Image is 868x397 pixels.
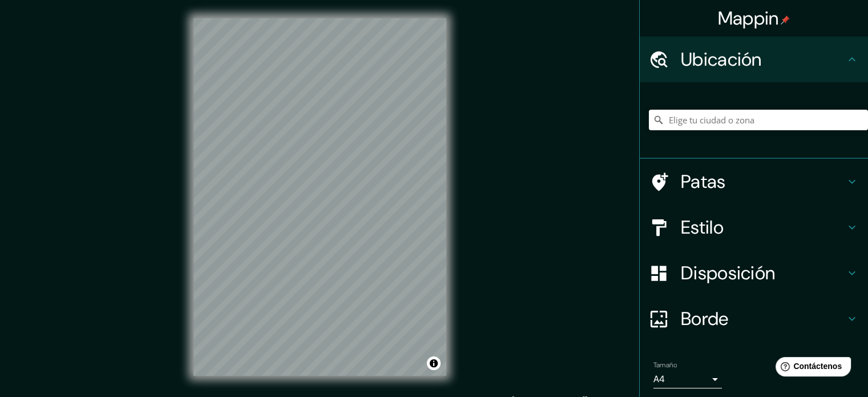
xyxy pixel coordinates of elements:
div: Ubicación [640,37,868,82]
font: A4 [653,373,665,385]
font: Ubicación [681,47,762,71]
div: Disposición [640,250,868,296]
font: Estilo [681,215,724,239]
img: pin-icon.png [781,15,790,25]
font: Tamaño [653,360,677,370]
div: Borde [640,296,868,342]
canvas: Mapa [193,18,446,376]
button: Activar o desactivar atribución [427,356,441,370]
font: Disposición [681,261,775,285]
div: Patas [640,159,868,204]
font: Mappin [718,6,779,30]
div: Estilo [640,204,868,250]
div: A4 [653,370,722,388]
font: Borde [681,307,729,331]
iframe: Lanzador de widgets de ayuda [766,352,855,384]
input: Elige tu ciudad o zona [649,110,868,130]
font: Patas [681,170,726,194]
